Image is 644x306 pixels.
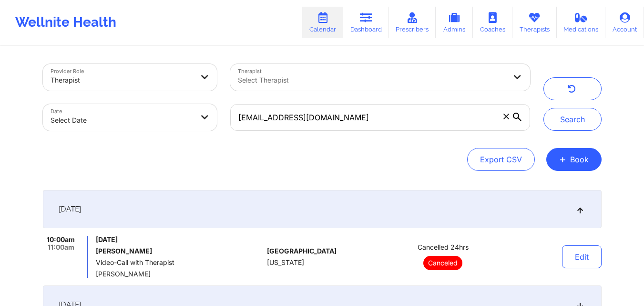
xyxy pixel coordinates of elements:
[51,70,194,91] div: Therapist
[562,245,602,268] button: Edit
[467,148,535,171] button: Export CSV
[543,108,602,131] button: Search
[389,7,436,38] a: Prescribers
[559,157,566,162] span: +
[267,259,304,266] span: [US_STATE]
[557,7,606,38] a: Medications
[96,236,263,243] span: [DATE]
[423,256,462,270] p: Canceled
[230,104,530,131] input: Search Appointments
[418,243,469,251] span: Cancelled 24hrs
[267,247,337,255] span: [GEOGRAPHIC_DATA]
[47,236,75,243] span: 10:00am
[59,204,81,214] span: [DATE]
[512,7,557,38] a: Therapists
[96,247,263,255] h6: [PERSON_NAME]
[473,7,512,38] a: Coaches
[343,7,389,38] a: Dashboard
[48,243,74,251] span: 11:00am
[96,270,263,278] span: [PERSON_NAME]
[51,110,194,131] div: Select Date
[302,7,343,38] a: Calendar
[436,7,473,38] a: Admins
[546,148,602,171] button: +Book
[96,259,263,266] span: Video-Call with Therapist
[605,7,644,38] a: Account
